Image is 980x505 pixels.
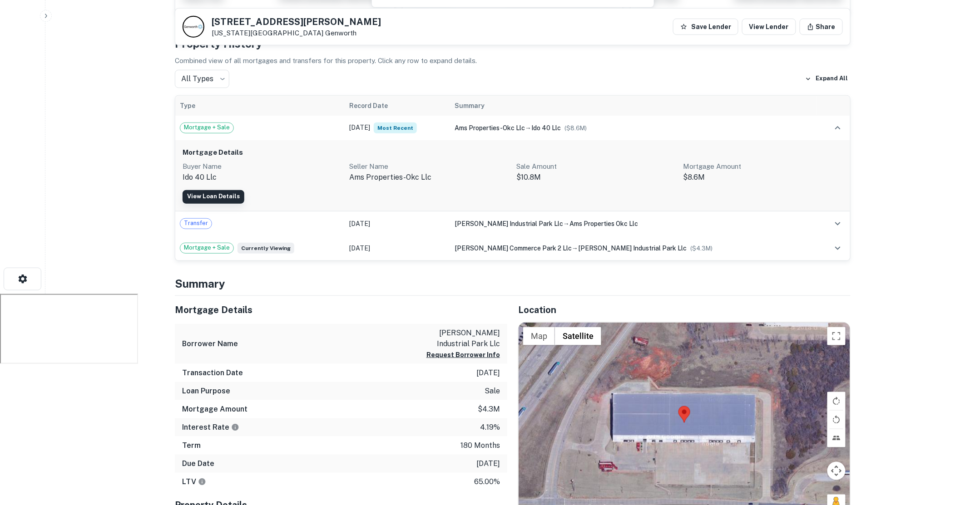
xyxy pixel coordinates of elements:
[827,392,846,410] button: Rotate map clockwise
[474,476,500,487] p: 65.00%
[350,172,510,183] p: ams properties-okc llc
[480,422,500,433] p: 4.19%
[183,161,342,172] p: Buyer Name
[516,161,676,172] p: Sale Amount
[830,120,846,136] button: expand row
[683,172,843,183] p: $8.6M
[800,19,843,35] button: Share
[231,423,239,431] svg: The interest rates displayed on the website are for informational purposes only and may be report...
[827,429,846,447] button: Tilt map
[180,123,233,132] span: Mortgage + Sale
[827,411,846,429] button: Rotate map counterclockwise
[345,116,450,140] td: [DATE]
[478,404,500,415] p: $4.3m
[564,125,587,132] span: ($ 8.6M )
[182,338,238,349] h6: Borrower Name
[830,240,846,256] button: expand row
[183,147,843,158] h6: Mortgage Details
[455,124,525,132] span: ams properties-okc llc
[418,328,500,349] p: [PERSON_NAME] industrial park llc
[516,172,676,183] p: $10.8M
[182,404,247,415] h6: Mortgage Amount
[183,190,244,204] a: View Loan Details
[212,29,381,37] p: [US_STATE][GEOGRAPHIC_DATA]
[830,216,846,231] button: expand row
[690,245,713,252] span: ($ 4.3M )
[455,123,812,133] div: →
[182,476,206,487] h6: LTV
[455,220,563,227] span: [PERSON_NAME] industrial park llc
[569,220,638,227] span: ams properties okc llc
[476,458,500,469] p: [DATE]
[935,432,980,476] iframe: Chat Widget
[476,368,500,378] p: [DATE]
[238,243,294,254] span: Currently viewing
[374,123,417,133] span: Most Recent
[175,96,345,116] th: Type
[450,96,817,116] th: Summary
[198,478,206,486] svg: LTVs displayed on the website are for informational purposes only and may be reported incorrectly...
[683,161,843,172] p: Mortgage Amount
[182,368,243,378] h6: Transaction Date
[673,19,738,35] button: Save Lender
[827,462,846,480] button: Map camera controls
[455,219,812,229] div: →
[455,245,572,252] span: [PERSON_NAME] commerce park 2 llc
[350,161,510,172] p: Seller Name
[485,386,500,397] p: sale
[523,327,555,345] button: Show street map
[345,96,450,116] th: Record Date
[175,70,229,88] div: All Types
[212,17,381,26] h5: [STREET_ADDRESS][PERSON_NAME]
[182,422,239,433] h6: Interest Rate
[175,55,851,66] p: Combined view of all mortgages and transfers for this property. Click any row to expand details.
[578,245,687,252] span: [PERSON_NAME] industrial park llc
[742,19,796,35] a: View Lender
[175,275,851,292] h4: Summary
[555,327,601,345] button: Show satellite imagery
[460,440,500,451] p: 180 months
[803,72,851,86] button: Expand All
[531,124,561,132] span: ido 40 llc
[180,219,212,228] span: Transfer
[182,458,214,469] h6: Due Date
[455,243,812,253] div: →
[183,172,342,183] p: ido 40 llc
[518,303,851,317] h5: Location
[345,236,450,260] td: [DATE]
[182,440,201,451] h6: Term
[827,327,846,345] button: Toggle fullscreen view
[426,349,500,360] button: Request Borrower Info
[180,243,233,252] span: Mortgage + Sale
[182,386,230,397] h6: Loan Purpose
[345,211,450,236] td: [DATE]
[175,303,507,317] h5: Mortgage Details
[325,29,356,37] a: Genworth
